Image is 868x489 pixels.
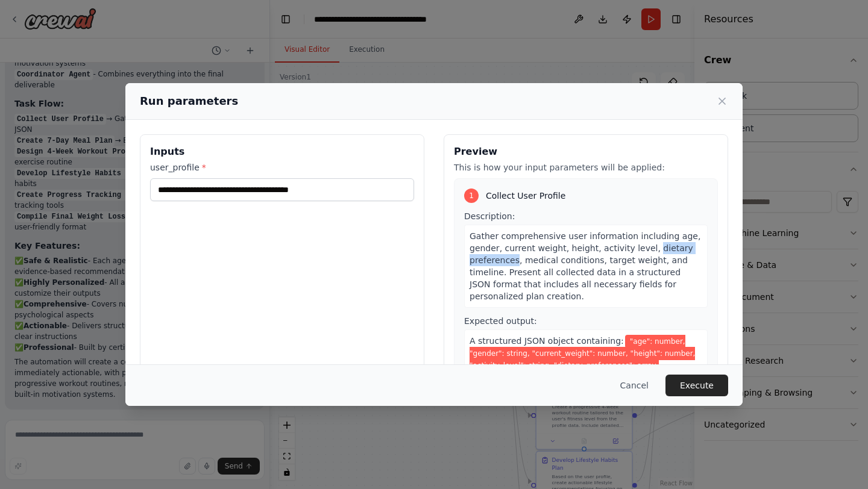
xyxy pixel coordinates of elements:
[150,145,414,159] h3: Inputs
[464,188,479,203] div: 1
[464,211,515,221] span: Description:
[470,336,624,346] span: A structured JSON object containing:
[454,145,718,159] h3: Preview
[150,161,414,173] label: user_profile
[486,190,565,202] span: Collect User Profile
[470,231,700,301] span: Gather comprehensive user information including age, gender, current weight, height, activity lev...
[665,375,728,396] button: Execute
[611,375,658,396] button: Cancel
[454,161,718,173] p: This is how your input parameters will be applied:
[140,93,238,110] h2: Run parameters
[464,316,537,326] span: Expected output:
